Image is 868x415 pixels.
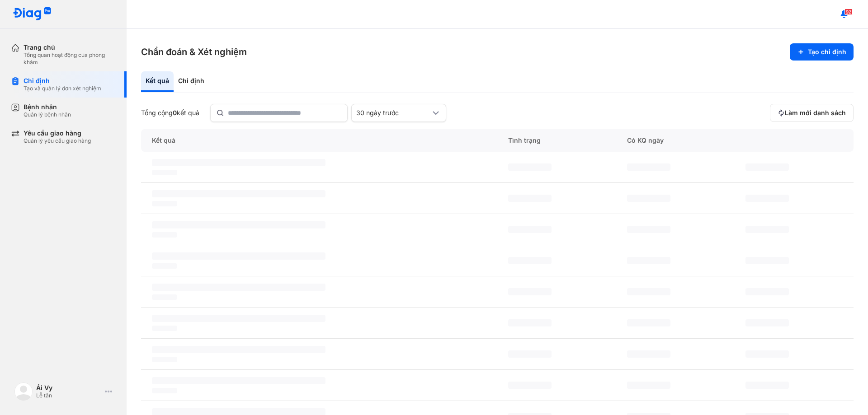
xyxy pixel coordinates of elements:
div: Ái Vy [36,384,101,392]
div: Bệnh nhân [24,103,71,111]
span: 0 [173,109,177,117]
span: ‌ [627,195,670,202]
span: ‌ [152,294,177,300]
span: ‌ [152,326,177,331]
span: ‌ [152,377,325,384]
span: Làm mới danh sách [785,109,846,117]
span: ‌ [627,257,670,264]
button: Làm mới danh sách [770,104,854,122]
span: ‌ [152,263,177,269]
span: ‌ [508,350,552,358]
span: ‌ [508,257,552,264]
span: ‌ [508,226,552,233]
span: ‌ [152,232,177,238]
span: ‌ [152,159,325,166]
span: ‌ [745,195,789,202]
div: Quản lý yêu cầu giao hàng [24,137,91,145]
span: ‌ [152,346,325,353]
img: logo [14,382,33,401]
span: ‌ [627,350,670,358]
img: logo [13,7,52,21]
span: ‌ [508,163,552,171]
span: ‌ [627,288,670,295]
div: Chỉ định [174,71,209,92]
span: ‌ [745,319,789,326]
span: ‌ [152,190,325,197]
span: ‌ [745,288,789,295]
span: ‌ [152,252,325,260]
span: ‌ [152,357,177,362]
button: Tạo chỉ định [790,43,854,61]
span: ‌ [745,350,789,358]
div: 30 ngày trước [356,109,430,117]
span: ‌ [627,226,670,233]
span: ‌ [627,319,670,326]
span: ‌ [745,257,789,264]
span: ‌ [627,163,670,171]
div: Có KQ ngày [616,129,735,152]
span: ‌ [152,284,325,291]
div: Kết quả [141,129,497,152]
span: ‌ [508,195,552,202]
span: ‌ [152,170,177,175]
div: Trang chủ [24,43,116,51]
div: Chỉ định [24,77,101,85]
span: ‌ [627,382,670,389]
span: ‌ [745,382,789,389]
span: ‌ [508,319,552,326]
div: Quản lý bệnh nhân [24,111,71,118]
div: Lễ tân [36,392,101,399]
span: ‌ [152,388,177,393]
span: ‌ [152,221,325,228]
span: 92 [844,9,853,15]
div: Tổng cộng kết quả [141,109,199,117]
div: Yêu cầu giao hàng [24,129,91,137]
span: ‌ [745,163,789,171]
div: Tổng quan hoạt động của phòng khám [24,51,116,66]
span: ‌ [508,288,552,295]
div: Tạo và quản lý đơn xét nghiệm [24,85,101,92]
span: ‌ [508,382,552,389]
span: ‌ [152,315,325,322]
span: ‌ [745,226,789,233]
div: Kết quả [141,71,174,92]
span: ‌ [152,201,177,206]
div: Tình trạng [497,129,616,152]
h3: Chẩn đoán & Xét nghiệm [141,46,247,58]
